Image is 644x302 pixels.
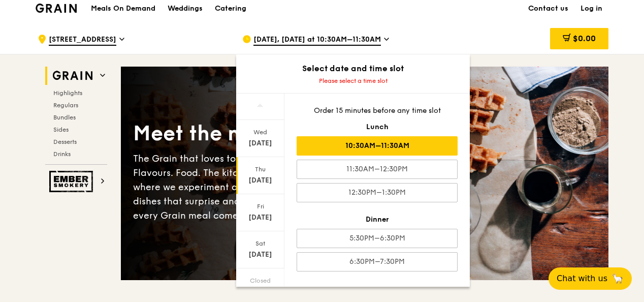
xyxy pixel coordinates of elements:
div: [DATE] [238,138,283,148]
div: The Grain that loves to play. With ingredients. Flavours. Food. The kitchen is our happy place, w... [133,152,365,223]
div: 6:30PM–7:30PM [297,252,458,271]
span: Sides [53,126,69,133]
span: Desserts [53,138,77,145]
div: Sat [238,239,283,248]
span: [DATE], [DATE] at 10:30AM–11:30AM [253,35,381,46]
div: [DATE] [238,250,283,260]
div: Meet the new Grain [133,120,365,147]
div: Please select a time slot [236,77,470,85]
button: Chat with us🦙 [549,267,632,290]
div: Wed [238,128,283,136]
div: Dinner [297,215,458,225]
div: Lunch [297,122,458,132]
img: Grain web logo [49,67,96,85]
span: [STREET_ADDRESS] [49,35,116,46]
div: 10:30AM–11:30AM [297,136,458,156]
span: $0.00 [573,34,596,43]
div: 11:30AM–12:30PM [297,160,458,179]
span: Regulars [53,102,78,109]
span: Highlights [53,89,82,97]
span: 🦙 [611,273,624,285]
div: [DATE] [238,213,283,223]
span: Chat with us [557,273,607,285]
div: [DATE] [238,175,283,186]
div: Select date and time slot [236,63,470,75]
div: Closed [238,277,283,285]
h1: Meals On Demand [91,4,155,14]
img: Ember Smokery web logo [49,171,96,192]
div: Order 15 minutes before any time slot [297,106,458,116]
span: Bundles [53,114,76,121]
div: 5:30PM–6:30PM [297,229,458,248]
div: Thu [238,165,283,173]
div: 12:30PM–1:30PM [297,183,458,202]
img: Grain [36,4,77,13]
div: Fri [238,202,283,210]
span: Drinks [53,150,71,158]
